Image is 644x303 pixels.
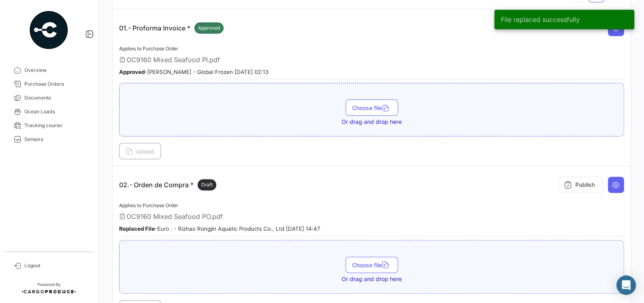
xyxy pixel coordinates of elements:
button: Upload [119,143,161,159]
img: powered-by.png [28,10,69,50]
a: Sensors [7,132,91,146]
a: Tracking courier [7,119,91,132]
span: Tracking courier [24,122,88,129]
a: Ocean Loads [7,105,91,119]
small: - [PERSON_NAME] - Global Frozen [DATE] 02:13 [119,69,268,75]
span: Draft [201,181,213,188]
span: Applies to Purchase Order [119,45,178,52]
span: OC9160 Mixed Seafood PI.pdf [126,56,220,64]
b: Replaced File [119,225,155,232]
a: Overview [7,63,91,77]
span: Documents [24,94,88,102]
span: Or drag and drop here [342,118,402,126]
span: Applies to Purchase Order [119,202,178,208]
span: Sensors [24,136,88,143]
small: - Euro . - Rizhao Rongjin Aquatic Products Co., Ltd [DATE] 14:47 [119,225,320,232]
span: Upload [126,148,154,155]
p: 02.- Orden de Compra * [119,179,216,190]
span: Approved [198,24,220,32]
span: Choose file [352,104,392,111]
span: Overview [24,67,88,74]
span: Purchase Orders [24,80,88,88]
span: Or drag and drop here [342,275,402,283]
b: Approved [119,69,145,75]
span: Ocean Loads [24,108,88,115]
span: Logout [24,262,88,269]
span: OC9160 Mixed Seafood PO.pdf [126,212,223,221]
button: Publish [559,177,603,193]
a: Purchase Orders [7,77,91,91]
button: Choose file [346,257,398,273]
a: Documents [7,91,91,105]
span: File replaced successfully [501,15,580,24]
div: Abrir Intercom Messenger [616,275,636,295]
span: Choose file [352,262,392,268]
button: Choose file [346,100,398,116]
p: 01.- Proforma Invoice * [119,22,224,34]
